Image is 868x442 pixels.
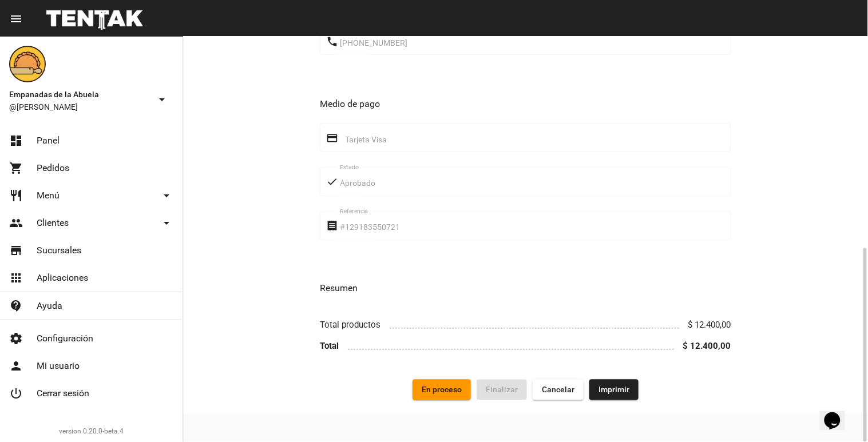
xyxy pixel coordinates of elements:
span: Clientes [37,217,69,229]
span: Empanadas de la Abuela [9,87,150,101]
span: Mi usuario [37,360,80,372]
mat-icon: dashboard [9,134,23,148]
mat-icon: contact_support [9,299,23,313]
span: Aplicaciones [37,272,88,284]
li: Total $ 12.400,00 [320,336,731,357]
mat-icon: restaurant [9,189,23,202]
mat-icon: arrow_drop_down [160,189,173,202]
button: En proceso [413,380,471,400]
span: Menú [37,190,60,201]
li: Total productos $ 12.400,00 [320,315,731,336]
mat-icon: apps [9,271,23,285]
button: Finalizar [477,380,527,400]
mat-icon: done [326,176,340,189]
mat-icon: phone [326,35,340,49]
iframe: chat widget [820,396,857,431]
button: Cancelar [533,380,584,400]
span: Cancelar [542,385,574,395]
mat-icon: menu [9,12,23,26]
mat-icon: person [9,359,23,373]
span: Pedidos [37,162,69,174]
span: Configuración [37,333,93,344]
mat-icon: store [9,244,23,257]
span: En proceso [422,385,462,395]
mat-icon: arrow_drop_down [155,93,169,106]
mat-icon: settings [9,332,23,345]
span: @[PERSON_NAME] [9,101,150,113]
img: f0136945-ed32-4f7c-91e3-a375bc4bb2c5.png [9,46,46,82]
span: Sucursales [37,245,81,256]
mat-icon: arrow_drop_down [160,216,173,230]
span: Cerrar sesión [37,388,89,399]
button: Imprimir [589,380,639,400]
mat-icon: people [9,216,23,230]
mat-icon: power_settings_new [9,387,23,400]
h3: Medio de pago [320,96,731,112]
div: version 0.20.0-beta.4 [9,425,173,437]
mat-icon: credit_card [326,132,340,145]
h3: Resumen [320,281,731,297]
span: Finalizar [486,385,518,395]
mat-icon: shopping_cart [9,161,23,175]
mat-icon: receipt [326,220,340,233]
span: Imprimir [599,385,629,395]
span: Ayuda [37,300,62,312]
span: Panel [37,135,60,146]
